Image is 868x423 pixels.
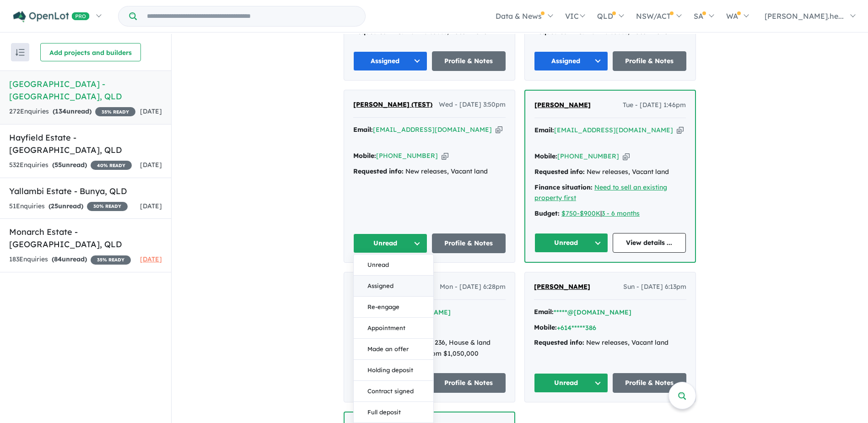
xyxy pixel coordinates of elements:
[534,100,591,111] a: [PERSON_NAME]
[353,99,432,110] a: [PERSON_NAME] (TEST)
[432,233,506,253] a: Profile & Notes
[51,202,58,210] span: 25
[9,106,135,117] div: 272 Enquir ies
[534,308,554,316] strong: Email:
[140,161,162,169] span: [DATE]
[53,107,92,115] strong: ( unread)
[9,78,162,103] h5: [GEOGRAPHIC_DATA] - [GEOGRAPHIC_DATA] , QLD
[534,208,686,219] div: |
[354,318,433,339] button: Appointment
[534,167,686,178] div: New releases, Vacant land
[440,282,506,293] span: Mon - [DATE] 6:28pm
[557,152,619,160] a: [PHONE_NUMBER]
[54,255,62,263] span: 84
[353,27,404,36] strong: Requested info:
[354,297,433,318] button: Re-engage
[13,11,90,22] img: Openlot PRO Logo White
[354,339,433,360] button: Made an offer
[52,161,87,169] strong: ( unread)
[354,360,433,381] button: Holding deposit
[432,373,506,393] a: Profile & Notes
[9,160,132,171] div: 532 Enquir ies
[623,100,686,111] span: Tue - [DATE] 1:46pm
[140,202,162,210] span: [DATE]
[16,49,25,56] img: sort.svg
[140,107,162,115] span: [DATE]
[87,202,128,211] span: 30 % READY
[534,282,590,293] a: [PERSON_NAME]
[140,255,162,263] span: [DATE]
[9,254,131,265] div: 183 Enquir ies
[613,373,687,393] a: Profile & Notes
[623,282,686,293] span: Sun - [DATE] 6:13pm
[677,125,684,135] button: Copy
[139,6,363,26] input: Try estate name, suburb, builder or developer
[613,233,686,253] a: View details ...
[9,201,128,212] div: 51 Enquir ies
[765,11,844,21] span: [PERSON_NAME].he...
[554,126,673,134] a: [EMAIL_ADDRESS][DOMAIN_NAME]
[534,183,667,202] a: Need to sell an existing property first
[534,168,585,176] strong: Requested info:
[376,152,438,160] a: [PHONE_NUMBER]
[439,99,506,110] span: Wed - [DATE] 3:50pm
[353,166,506,177] div: New releases, Vacant land
[52,255,87,263] strong: ( unread)
[353,100,432,108] span: [PERSON_NAME] (TEST)
[353,152,376,160] strong: Mobile:
[354,276,433,297] button: Assigned
[534,152,557,160] strong: Mobile:
[40,43,141,61] button: Add projects and builders
[534,338,584,347] strong: Requested info:
[534,282,590,291] span: [PERSON_NAME]
[354,381,433,402] button: Contract signed
[55,107,66,115] span: 134
[534,101,591,109] span: [PERSON_NAME]
[613,51,687,71] a: Profile & Notes
[623,152,630,161] button: Copy
[496,125,502,135] button: Copy
[373,125,492,134] a: [EMAIL_ADDRESS][DOMAIN_NAME]
[561,209,600,217] a: $750-$900K
[534,126,554,134] strong: Email:
[91,255,131,265] span: 35 % READY
[353,51,427,71] button: Assigned
[534,233,608,253] button: Unread
[95,107,135,116] span: 35 % READY
[9,226,162,250] h5: Monarch Estate - [GEOGRAPHIC_DATA] , QLD
[91,161,132,170] span: 40 % READY
[9,185,162,197] h5: Yallambi Estate - Bunya , QLD
[534,209,560,217] strong: Budget:
[442,151,448,161] button: Copy
[54,161,62,169] span: 55
[353,167,404,175] strong: Requested info:
[534,337,686,348] div: New releases, Vacant land
[432,51,506,71] a: Profile & Notes
[354,255,433,276] button: Unread
[353,233,427,253] button: Unread
[534,323,557,331] strong: Mobile:
[602,209,640,217] a: 3 - 6 months
[49,202,83,210] strong: ( unread)
[353,125,373,134] strong: Email:
[9,131,162,156] h5: Hayfield Estate - [GEOGRAPHIC_DATA] , QLD
[534,183,593,191] strong: Finance situation:
[534,373,608,393] button: Unread
[534,51,608,71] button: Assigned
[534,27,584,36] strong: Requested info:
[354,402,433,423] button: Full deposit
